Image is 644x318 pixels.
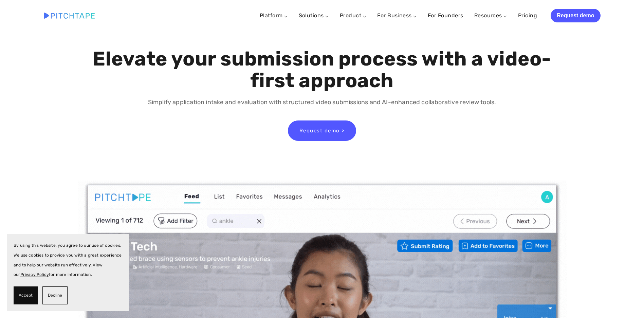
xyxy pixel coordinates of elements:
[428,10,463,22] a: For Founders
[7,234,129,311] section: Cookie banner
[91,48,553,92] h1: Elevate your submission process with a video-first approach
[20,272,49,277] a: Privacy Policy
[551,9,600,22] a: Request demo
[340,12,366,19] a: Product ⌵
[91,97,553,107] p: Simplify application intake and evaluation with structured video submissions and AI-enhanced coll...
[48,291,62,300] span: Decline
[288,120,356,141] a: Request demo >
[518,10,537,22] a: Pricing
[44,13,95,18] img: Pitchtape | Video Submission Management Software
[19,291,33,300] span: Accept
[42,286,68,304] button: Decline
[299,12,329,19] a: Solutions ⌵
[474,12,507,19] a: Resources ⌵
[14,241,122,280] p: By using this website, you agree to our use of cookies. We use cookies to provide you with a grea...
[14,286,38,304] button: Accept
[377,12,417,19] a: For Business ⌵
[260,12,288,19] a: Platform ⌵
